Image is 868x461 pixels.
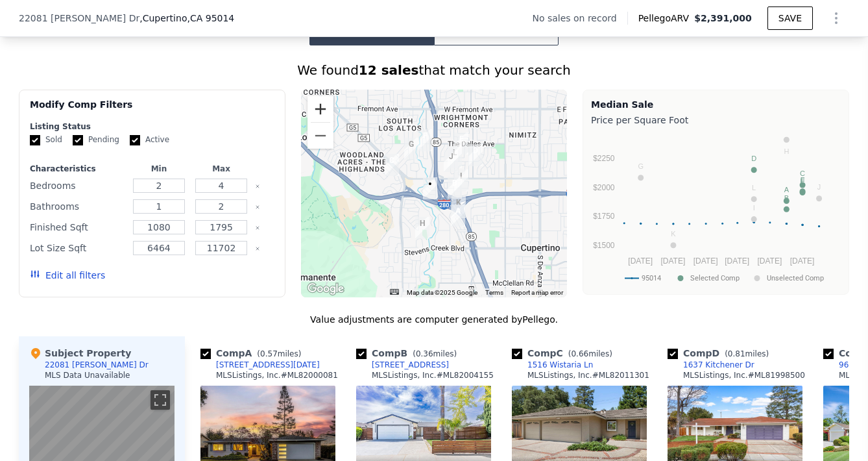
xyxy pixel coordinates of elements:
[800,169,805,177] text: C
[638,162,644,170] text: G
[823,5,849,31] button: Show Options
[130,164,187,174] div: Min
[693,256,718,266] text: [DATE]
[532,12,627,25] div: No sales on record
[252,349,306,358] span: ( miles)
[359,62,419,78] strong: 12 sales
[307,96,333,122] button: Zoom in
[452,196,466,218] div: 10470 Stokes Ave
[19,12,139,25] span: 22081 [PERSON_NAME] Dr
[563,349,618,358] span: ( miles)
[193,164,250,174] div: Max
[304,280,347,297] a: Open this area in Google Maps (opens a new window)
[468,144,483,166] div: 1637 Kitchener Dr
[591,98,841,111] div: Median Sale
[660,256,685,266] text: [DATE]
[30,197,125,216] div: Bathrooms
[255,246,260,251] button: Clear
[527,370,649,380] div: MLSListings, Inc. # ML82011301
[45,370,130,380] div: MLS Data Unavailable
[372,370,494,380] div: MLSListings, Inc. # ML82004155
[638,12,695,25] span: Pellego ARV
[784,186,790,193] text: A
[216,360,320,370] div: [STREET_ADDRESS][DATE]
[255,184,260,189] button: Clear
[593,154,615,163] text: $2250
[728,349,745,358] span: 0.81
[130,135,140,145] input: Active
[751,155,756,162] text: D
[416,349,433,358] span: 0.36
[200,347,306,360] div: Comp A
[30,269,105,282] button: Edit all filters
[784,194,789,202] text: B
[757,256,782,266] text: [DATE]
[30,134,62,145] label: Sold
[255,225,260,230] button: Clear
[801,176,805,184] text: F
[30,177,125,195] div: Bedrooms
[200,360,320,370] a: [STREET_ADDRESS][DATE]
[454,169,468,192] div: 1772 Kimberly Dr
[444,150,458,172] div: 1650 Edmonton Ave
[30,218,125,236] div: Finished Sqft
[725,256,749,266] text: [DATE]
[784,147,789,155] text: H
[800,177,804,185] text: E
[719,349,774,358] span: ( miles)
[404,138,418,160] div: 1679 Jones Ln
[372,360,449,370] div: [STREET_ADDRESS]
[593,183,615,192] text: $2000
[628,256,653,266] text: [DATE]
[139,12,234,25] span: , Cupertino
[512,360,593,370] a: 1516 Wistaria Ln
[683,370,805,380] div: MLSListings, Inc. # ML81998500
[356,347,462,360] div: Comp B
[448,146,462,168] div: 1622 Wright Ave
[29,347,131,360] div: Subject Property
[130,134,169,145] label: Active
[187,13,234,23] span: , CA 95014
[571,349,588,358] span: 0.66
[304,280,347,297] img: Google
[45,360,149,370] div: 22081 [PERSON_NAME] Dr
[385,154,399,176] div: 1516 Wistaria Ln
[390,289,399,295] button: Keyboard shortcuts
[591,111,841,129] div: Price per Square Foot
[817,183,821,191] text: J
[407,289,477,296] span: Map data ©2025 Google
[593,212,615,221] text: $1750
[255,205,260,210] button: Clear
[668,347,774,360] div: Comp D
[451,205,465,227] div: 10363 Noel Ave
[260,349,278,358] span: 0.57
[485,289,503,296] a: Terms
[767,274,824,282] text: Unselected Comp
[668,360,754,370] a: 1637 Kitchener Dr
[448,177,462,199] div: 994 Pocatello Ave
[591,129,841,292] svg: A chart.
[752,184,756,192] text: L
[671,230,676,238] text: K
[642,274,661,282] text: 95014
[356,360,449,370] a: [STREET_ADDRESS]
[73,135,83,145] input: Pending
[30,135,40,145] input: Sold
[593,241,615,250] text: $1500
[753,204,755,212] text: I
[694,13,752,23] span: $2,391,000
[30,98,274,121] div: Modify Comp Filters
[151,390,170,410] button: Toggle fullscreen view
[418,129,432,151] div: 1531 Bedford Ave
[19,61,849,79] div: We found that match your search
[423,177,437,199] div: 22081 Caroline Dr
[511,289,563,296] a: Report a map error
[30,239,125,257] div: Lot Size Sqft
[683,360,754,370] div: 1637 Kitchener Dr
[415,217,429,239] div: 10154 Amelia Ct
[512,347,618,360] div: Comp C
[307,123,333,149] button: Zoom out
[527,360,593,370] div: 1516 Wistaria Ln
[216,370,338,380] div: MLSListings, Inc. # ML82000081
[19,313,849,326] div: Value adjustments are computer generated by Pellego .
